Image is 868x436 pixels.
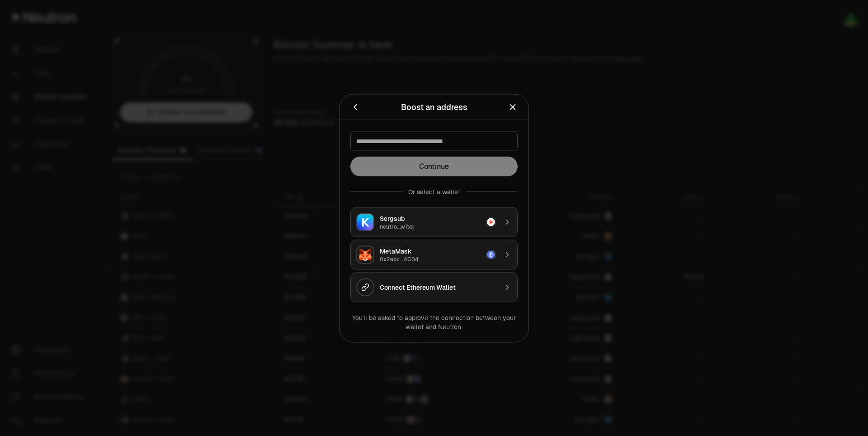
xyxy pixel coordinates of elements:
div: Or select a wallet [408,187,460,196]
div: Connect Ethereum Wallet [380,283,497,292]
img: Ethereum Logo [487,250,495,259]
img: Keplr [357,214,373,230]
div: 0x2ebc...4C04 [380,255,481,263]
button: Connect Ethereum Wallet [350,272,518,302]
button: KeplrSergsubneutro...w7xqNeutron Logo [350,207,518,237]
img: MetaMask [357,246,373,263]
div: MetaMask [380,246,481,255]
button: Back [350,101,360,113]
div: Boost an address [401,101,467,113]
div: neutro...w7xq [380,223,481,230]
button: MetaMaskMetaMask0x2ebc...4C04Ethereum Logo [350,240,518,269]
div: Sergsub [380,214,481,223]
img: Neutron Logo [487,218,495,226]
button: Close [508,101,518,113]
div: You'll be asked to approve the connection between your wallet and Neutron. [350,313,518,331]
